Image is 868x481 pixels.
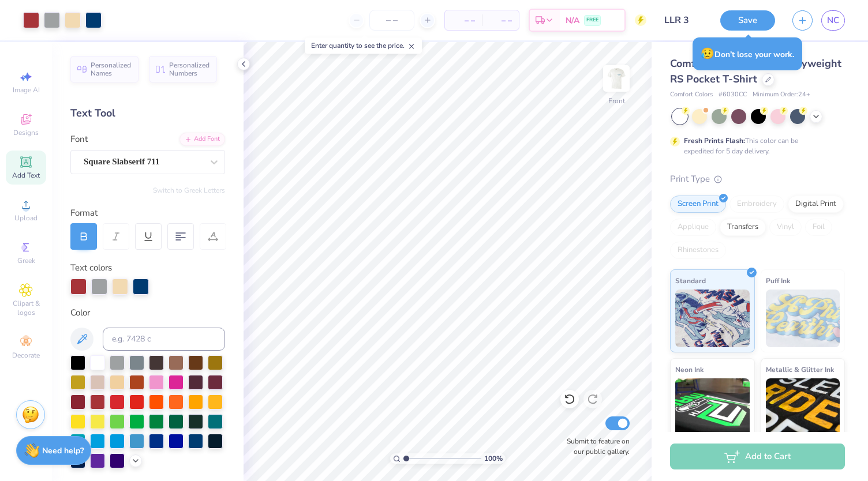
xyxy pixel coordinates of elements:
div: Print Type [670,172,845,186]
strong: Need help? [42,445,84,456]
span: 😥 [701,46,714,61]
span: Decorate [12,351,40,360]
div: Foil [805,219,832,236]
span: # 6030CC [719,90,747,100]
span: Greek [17,256,35,265]
span: Clipart & logos [6,299,46,317]
span: Designs [13,128,39,137]
div: Embroidery [729,196,784,213]
label: Submit to feature on our public gallery. [560,436,630,457]
div: Text Tool [70,106,225,121]
input: – – [369,10,414,31]
label: Font [70,133,88,146]
div: Color [70,306,225,320]
label: Text colors [70,261,112,275]
img: Metallic & Glitter Ink [766,378,840,436]
img: Neon Ink [675,378,750,436]
div: Screen Print [670,196,726,213]
span: NC [827,14,839,27]
span: – – [489,14,512,27]
span: Comfort Colors [670,90,713,100]
div: Enter quantity to see the price. [305,37,422,54]
span: 100 % [484,453,503,464]
div: Rhinestones [670,242,726,259]
span: Standard [675,275,706,287]
span: Personalized Names [91,61,132,77]
strong: Fresh Prints Flash: [684,136,745,145]
span: Add Text [12,171,40,180]
span: Neon Ink [675,363,704,375]
span: FREE [586,16,598,24]
button: Save [720,10,775,31]
div: Vinyl [769,219,802,236]
div: Front [608,96,625,106]
input: Untitled Design [655,9,712,32]
span: – – [452,14,475,27]
span: Puff Ink [766,275,790,287]
span: Comfort Colors Adult Heavyweight RS Pocket T-Shirt [670,57,841,86]
div: Format [70,206,226,220]
div: Add Font [179,133,225,146]
span: Metallic & Glitter Ink [766,363,834,375]
div: Applique [670,219,716,236]
span: Image AI [13,85,40,95]
div: Don’t lose your work. [693,37,802,70]
img: Standard [675,290,750,347]
span: Minimum Order: 24 + [753,90,810,100]
img: Puff Ink [766,290,840,347]
a: NC [821,10,845,31]
button: Switch to Greek Letters [153,186,225,195]
div: Transfers [720,219,766,236]
input: e.g. 7428 c [103,328,225,351]
div: Digital Print [788,196,844,213]
span: Upload [14,213,38,223]
img: Front [605,67,628,90]
div: This color can be expedited for 5 day delivery. [684,136,826,156]
span: N/A [566,14,579,27]
span: Personalized Numbers [169,61,210,77]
